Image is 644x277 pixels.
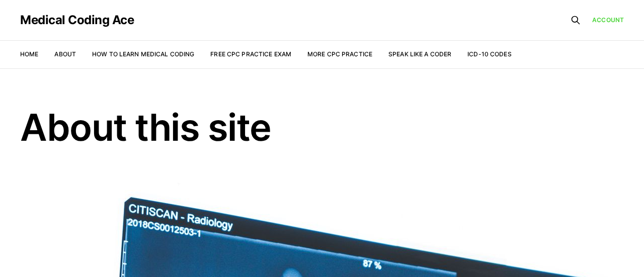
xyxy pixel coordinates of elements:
a: Speak Like a Coder [388,50,451,58]
a: ICD-10 Codes [467,50,511,58]
a: Free CPC Practice Exam [210,50,291,58]
a: Account [592,15,624,25]
a: Medical Coding Ace [20,14,134,26]
a: About [54,50,76,58]
a: Home [20,50,38,58]
a: How to Learn Medical Coding [92,50,194,58]
a: More CPC Practice [307,50,372,58]
h1: About this site [20,109,624,146]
